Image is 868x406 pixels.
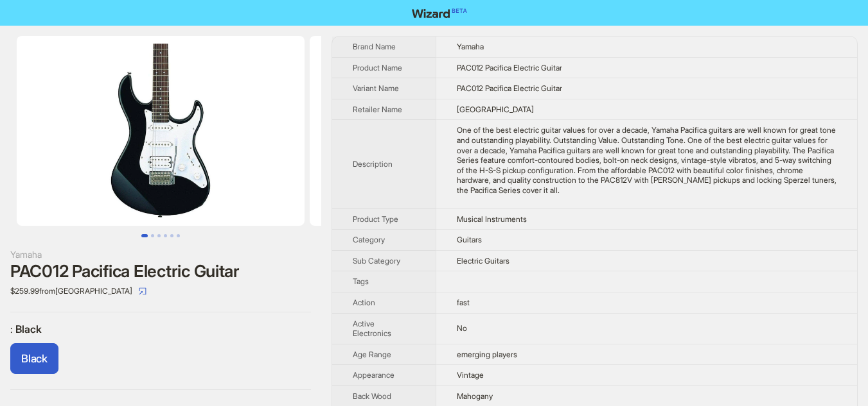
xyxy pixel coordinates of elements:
img: PAC012 Pacifica Electric Guitar PAC012 Pacifica Electric Guitar image 1 [17,36,305,226]
button: Go to slide 6 [177,234,180,237]
span: Age Range [353,350,391,359]
button: Go to slide 4 [164,234,167,237]
span: Black [15,323,42,335]
div: One of the best electric guitar values for over a decade, Yamaha Pacifica guitars are well known ... [457,125,837,195]
span: Yamaha [457,42,484,51]
span: Description [353,159,393,169]
span: Category [353,235,385,244]
span: Product Name [353,63,402,72]
span: fast [457,298,470,307]
span: PAC012 Pacifica Electric Guitar [457,83,562,93]
div: $259.99 from [GEOGRAPHIC_DATA] [10,281,311,301]
span: : [10,323,15,335]
span: Back Wood [353,391,391,401]
img: PAC012 Pacifica Electric Guitar PAC012 Pacifica Electric Guitar image 2 [310,36,598,226]
span: Active Electronics [353,319,391,339]
span: Sub Category [353,256,400,266]
span: Variant Name [353,83,399,93]
span: Tags [353,276,369,286]
button: Go to slide 1 [141,234,148,237]
div: Yamaha [10,248,311,262]
span: PAC012 Pacifica Electric Guitar [457,63,562,72]
span: Vintage [457,370,484,380]
span: Musical Instruments [457,214,527,224]
span: Guitars [457,235,482,244]
span: Retailer Name [353,105,402,114]
button: Go to slide 2 [151,234,154,237]
span: [GEOGRAPHIC_DATA] [457,105,534,114]
span: Brand Name [353,42,396,51]
span: Action [353,298,375,307]
span: Mahogany [457,391,493,401]
label: available [10,343,58,374]
span: Appearance [353,370,394,380]
button: Go to slide 5 [170,234,173,237]
div: PAC012 Pacifica Electric Guitar [10,262,311,281]
span: select [139,287,146,295]
span: Black [21,352,48,365]
span: Electric Guitars [457,256,509,266]
span: Product Type [353,214,398,224]
span: emerging players [457,350,517,359]
span: No [457,323,467,333]
button: Go to slide 3 [157,234,161,237]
